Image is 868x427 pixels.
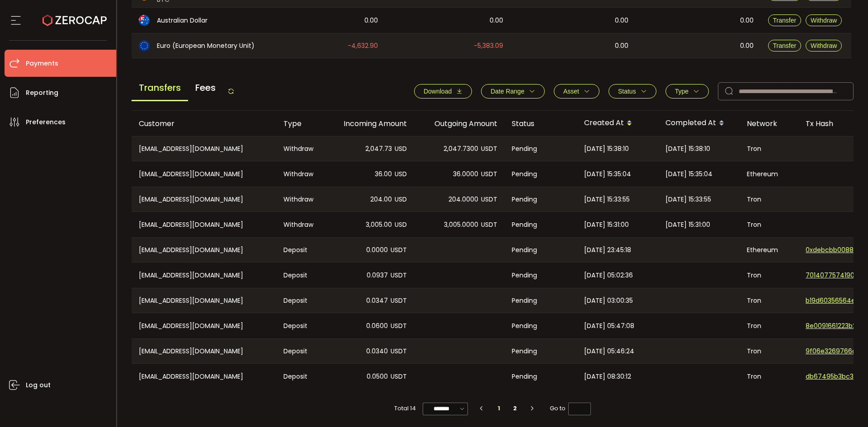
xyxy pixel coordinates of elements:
span: Australian Dollar [157,16,208,25]
span: 0.0600 [366,321,388,331]
div: [EMAIL_ADDRESS][DOMAIN_NAME] [132,263,276,288]
span: Status [618,88,636,95]
span: Date Range [491,88,524,95]
div: Tron [740,212,798,237]
div: Customer [132,118,276,129]
span: 3,005.00 [366,220,392,230]
span: Transfers [132,75,188,101]
button: Asset [554,84,599,99]
span: 0.0340 [366,346,388,357]
div: Tron [740,136,798,161]
div: Withdraw [276,136,324,161]
button: Date Range [481,84,545,99]
span: USD [395,194,407,205]
span: USDT [481,144,497,154]
span: Pending [512,245,537,255]
span: [DATE] 08:30:12 [584,371,631,382]
div: [EMAIL_ADDRESS][DOMAIN_NAME] [132,339,276,363]
div: Ethereum [740,161,798,187]
span: [DATE] 05:46:24 [584,346,634,357]
div: Deposit [276,364,324,389]
div: Withdraw [276,212,324,237]
div: Withdraw [276,187,324,211]
span: 0.00 [490,15,503,26]
span: Reporting [26,86,58,99]
button: Transfer [768,14,802,26]
span: USDT [391,245,407,255]
button: Download [414,84,472,99]
span: 0.00 [615,15,628,26]
button: Status [609,84,656,99]
span: USDT [481,194,497,205]
span: 0.0937 [367,270,388,281]
div: Outgoing Amount [414,118,505,129]
span: 204.0000 [448,194,478,205]
span: 0.0000 [366,245,388,255]
iframe: Chat Widget [823,384,868,427]
span: [DATE] 15:33:55 [665,194,711,205]
span: Go to [550,402,591,415]
div: Deposit [276,288,324,313]
img: aud_portfolio.svg [139,15,150,26]
span: Pending [512,169,537,179]
div: Tron [740,263,798,288]
span: Pending [512,220,537,230]
span: Pending [512,346,537,357]
span: Download [424,88,452,95]
span: Type [675,88,689,95]
span: [DATE] 15:31:00 [584,220,629,230]
span: [DATE] 03:00:35 [584,296,633,306]
div: [EMAIL_ADDRESS][DOMAIN_NAME] [132,187,276,211]
span: 0.00 [740,15,754,26]
div: Withdraw [276,161,324,187]
div: [EMAIL_ADDRESS][DOMAIN_NAME] [132,288,276,313]
span: 36.00 [375,169,392,179]
div: Tron [740,364,798,389]
span: USD [395,169,407,179]
span: 0.00 [740,41,754,51]
span: -5,383.09 [474,41,503,51]
span: USDT [391,346,407,357]
span: Withdraw [811,17,837,24]
span: Transfer [773,42,797,49]
span: USDT [391,371,407,382]
span: USDT [481,220,497,230]
span: Pending [512,144,537,154]
span: USDT [391,270,407,281]
div: Deposit [276,263,324,288]
span: Log out [26,379,51,392]
span: Pending [512,371,537,382]
div: Created At [577,116,658,131]
span: Total 14 [394,402,416,415]
span: [DATE] 15:33:55 [584,194,630,205]
span: [DATE] 05:47:08 [584,321,634,331]
div: [EMAIL_ADDRESS][DOMAIN_NAME] [132,238,276,262]
span: 204.00 [370,194,392,205]
span: Pending [512,270,537,281]
div: [EMAIL_ADDRESS][DOMAIN_NAME] [132,364,276,389]
span: [DATE] 15:35:04 [665,169,712,179]
li: 1 [491,402,507,415]
span: Asset [563,88,579,95]
div: [EMAIL_ADDRESS][DOMAIN_NAME] [132,313,276,338]
li: 2 [507,402,523,415]
div: Tron [740,313,798,338]
button: Withdraw [806,14,842,26]
span: 0.0500 [367,371,388,382]
span: Preferences [26,116,66,129]
span: 2,047.7300 [443,144,478,154]
span: Transfer [773,17,797,24]
span: Pending [512,321,537,331]
div: Tron [740,187,798,211]
span: Pending [512,296,537,306]
div: Tron [740,288,798,313]
span: 0.00 [364,15,378,26]
div: Incoming Amount [324,118,414,129]
span: 0.0347 [366,296,388,306]
div: Tron [740,339,798,363]
button: Transfer [768,40,802,52]
span: USD [395,144,407,154]
span: -4,632.90 [348,41,378,51]
span: [DATE] 15:31:00 [665,220,710,230]
span: [DATE] 15:35:04 [584,169,631,179]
